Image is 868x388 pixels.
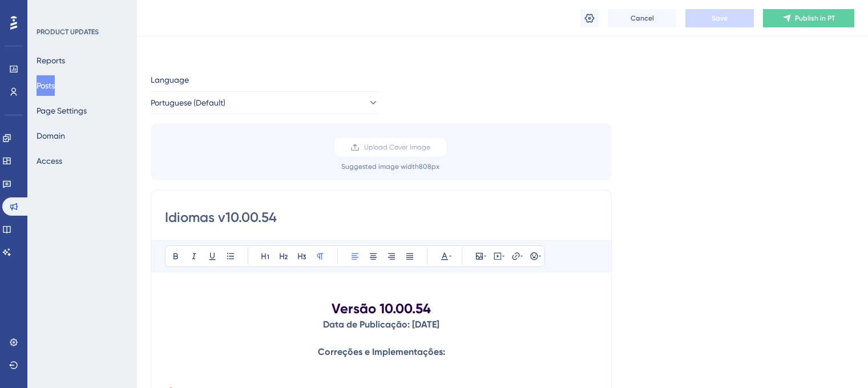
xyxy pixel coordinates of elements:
[341,162,439,171] div: Suggested image width 808 px
[37,27,99,37] div: PRODUCT UPDATES
[37,100,87,121] button: Page Settings
[364,143,430,152] span: Upload Cover Image
[608,9,676,27] button: Cancel
[332,300,431,317] strong: Versão 10.00.54
[151,91,379,114] button: Portuguese (Default)
[165,208,597,227] input: Post Title
[37,75,55,96] button: Posts
[318,346,445,357] strong: Correções e Implementações:
[685,9,754,27] button: Save
[37,151,62,171] button: Access
[712,14,728,23] span: Save
[37,50,65,71] button: Reports
[763,9,854,27] button: Publish in PT
[151,96,225,110] span: Portuguese (Default)
[323,319,439,330] strong: Data de Publicação: [DATE]
[151,73,189,87] span: Language
[631,14,654,23] span: Cancel
[795,14,835,23] span: Publish in PT
[37,126,65,146] button: Domain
